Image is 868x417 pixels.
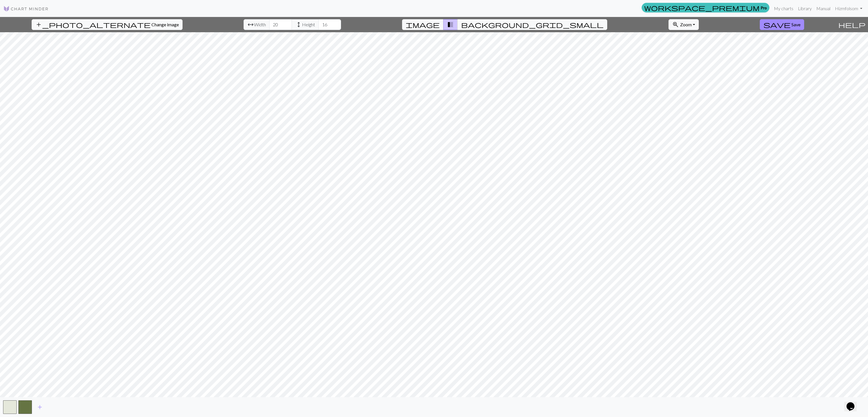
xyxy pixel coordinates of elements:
[838,21,865,29] span: help
[151,22,179,27] span: Change image
[814,3,833,14] a: Manual
[772,3,796,14] a: My charts
[33,402,47,412] button: Add color
[447,21,454,29] span: transition_fade
[254,21,266,28] span: Width
[406,21,440,29] span: image
[763,21,791,29] span: save
[672,21,679,29] span: zoom_in
[32,19,183,30] button: Change image
[836,17,868,32] button: Help
[669,19,699,30] button: Zoom
[680,22,692,27] span: Zoom
[302,21,315,28] span: Height
[247,21,254,29] span: arrow_range
[36,403,43,411] span: add
[295,21,302,29] span: height
[35,21,151,29] span: add_photo_alternate
[844,394,862,411] iframe: chat widget
[3,5,49,12] img: Logo
[642,3,769,12] a: Pro
[796,3,814,14] a: Library
[644,4,759,12] span: workspace_premium
[791,22,800,27] span: Save
[461,21,604,29] span: background_grid_small
[833,3,865,14] a: Hizmfolsom
[760,19,804,30] button: Save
